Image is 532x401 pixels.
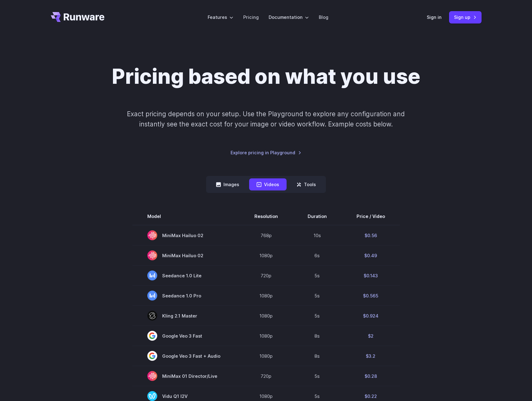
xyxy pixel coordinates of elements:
td: 1080p [240,306,293,326]
td: $0.143 [342,266,400,286]
td: 8s [293,326,342,346]
td: 5s [293,286,342,306]
h1: Pricing based on what you use [112,64,420,89]
label: Features [208,14,233,21]
td: 8s [293,346,342,366]
td: 5s [293,306,342,326]
a: Sign up [449,11,482,23]
span: MiniMax Hailuo 02 [147,250,225,260]
span: Seedance 1.0 Lite [147,271,225,280]
span: Google Veo 3 Fast [147,331,225,341]
td: 1080p [240,286,293,306]
td: $2 [342,326,400,346]
td: $0.924 [342,306,400,326]
td: 720p [240,266,293,286]
td: 6s [293,245,342,266]
p: Exact pricing depends on your setup. Use the Playground to explore any configuration and instantl... [115,109,417,130]
td: 1080p [240,346,293,366]
td: $0.565 [342,286,400,306]
td: 1080p [240,326,293,346]
td: 5s [293,366,342,386]
a: Pricing [243,14,259,21]
td: $0.49 [342,245,400,266]
th: Model [132,208,240,225]
label: Documentation [269,14,309,21]
span: Kling 2.1 Master [147,311,225,321]
span: MiniMax 01 Director/Live [147,371,225,381]
span: MiniMax Hailuo 02 [147,230,225,240]
td: 1080p [240,245,293,266]
td: 5s [293,266,342,286]
th: Duration [293,208,342,225]
td: 720p [240,366,293,386]
td: 768p [240,225,293,245]
a: Sign in [427,14,442,21]
td: $0.56 [342,225,400,245]
button: Images [209,178,247,190]
td: $3.2 [342,346,400,366]
td: 10s [293,225,342,245]
a: Go to / [51,12,105,22]
span: Vidu Q1 I2V [147,391,225,401]
button: Tools [289,178,323,190]
span: Seedance 1.0 Pro [147,291,225,301]
td: $0.28 [342,366,400,386]
button: Videos [249,178,287,190]
a: Blog [319,14,328,21]
span: Google Veo 3 Fast + Audio [147,351,225,361]
th: Price / Video [342,208,400,225]
th: Resolution [240,208,293,225]
a: Explore pricing in Playground [231,149,301,156]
